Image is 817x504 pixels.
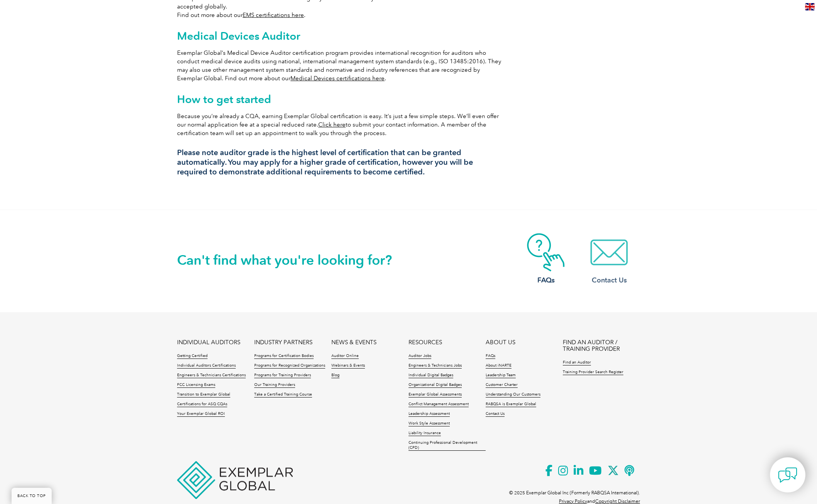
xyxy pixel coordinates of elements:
[177,254,408,266] h2: Can't find what you're looking for?
[177,148,501,177] h3: Please note auditor grade is the highest level of certification that can be granted automatically...
[331,353,359,359] a: Auditor Online
[486,402,536,407] a: RABQSA is Exemplar Global
[486,339,515,346] a: ABOUT US
[486,373,516,378] a: Leadership Team
[486,353,495,359] a: FAQs
[331,373,339,378] a: Blog
[177,93,501,105] h2: How to get started
[563,339,640,352] a: FIND AN AUDITOR / TRAINING PROVIDER
[331,363,365,369] a: Webinars & Events
[509,489,640,497] p: © 2025 Exemplar Global Inc (Formerly RABQSA International).
[177,392,230,397] a: Transition to Exemplar Global
[243,12,304,19] a: EMS certifications here
[486,411,505,417] a: Contact Us
[331,339,376,346] a: NEWS & EVENTS
[515,276,577,285] h3: FAQs
[559,499,587,504] a: Privacy Policy
[177,339,240,346] a: INDIVIDUAL AUDITORS
[515,233,577,272] img: contact-faq.webp
[254,363,325,369] a: Programs for Recognized Organizations
[408,431,441,436] a: Liability Insurance
[578,276,640,285] h3: Contact Us
[177,461,293,499] img: Exemplar Global
[177,30,501,42] h2: Medical Devices Auditor
[805,3,815,10] img: en
[290,75,385,82] a: Medical Devices certifications here
[12,488,52,504] a: BACK TO TOP
[486,363,511,369] a: About iNARTE
[177,353,208,359] a: Getting Certified
[177,112,501,137] p: Because you’re already a CQA, earning Exemplar Global certification is easy. It’s just a few simp...
[177,49,501,83] p: Exemplar Global’s Medical Device Auditor certification program provides international recognition...
[177,373,246,378] a: Engineers & Technicians Certifications
[254,392,312,397] a: Take a Certified Training Course
[177,382,215,388] a: FCC Licensing Exams
[408,373,453,378] a: Individual Digital Badges
[318,121,346,128] a: Click here
[408,339,442,346] a: RESOURCES
[563,360,591,365] a: Find an Auditor
[578,233,640,272] img: contact-email.webp
[177,402,227,407] a: Certifications for ASQ CQAs
[486,382,518,388] a: Customer Charter
[408,392,462,397] a: Exemplar Global Assessments
[778,465,797,485] img: contact-chat.png
[254,382,295,388] a: Our Training Providers
[408,402,469,407] a: Conflict Management Assessment
[408,440,486,451] a: Continuing Professional Development (CPD)
[515,233,577,285] a: FAQs
[408,363,462,369] a: Engineers & Technicians Jobs
[408,421,450,426] a: Work Style Assessment
[177,411,225,417] a: Your Exemplar Global ROI
[595,499,640,504] a: Copyright Disclaimer
[578,233,640,285] a: Contact Us
[254,353,314,359] a: Programs for Certification Bodies
[408,411,450,417] a: Leadership Assessment
[408,382,462,388] a: Organizational Digital Badges
[177,363,236,369] a: Individual Auditors Certifications
[486,392,540,397] a: Understanding Our Customers
[254,339,312,346] a: INDUSTRY PARTNERS
[254,373,311,378] a: Programs for Training Providers
[563,370,623,375] a: Training Provider Search Register
[408,353,431,359] a: Auditor Jobs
